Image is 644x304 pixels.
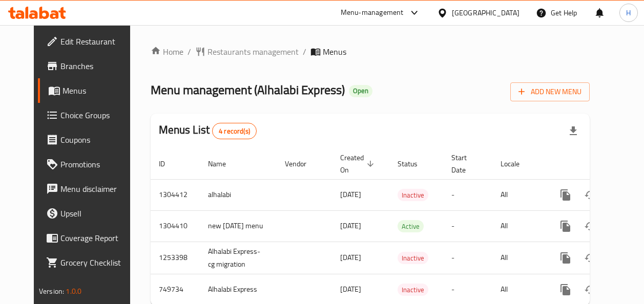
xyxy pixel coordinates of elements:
span: Menu disclaimer [60,183,133,195]
td: alhalabi [200,179,277,210]
a: Coupons [38,127,141,152]
span: Start Date [451,151,480,176]
span: ID [159,158,178,170]
span: Restaurants management [207,46,299,58]
a: Menu disclaimer [38,177,141,201]
span: Choice Groups [60,109,133,121]
span: Menus [63,84,133,97]
div: Total records count [212,123,257,139]
td: All [492,242,545,274]
div: Inactive [398,189,428,201]
nav: breadcrumb [151,46,590,58]
td: - [443,179,492,210]
button: Change Status [578,183,603,207]
span: Open [349,86,372,95]
a: Promotions [38,152,141,177]
a: Home [151,46,183,58]
span: Status [398,158,431,170]
a: Menus [38,78,141,103]
button: Change Status [578,277,603,302]
span: Created On [340,151,377,176]
span: [DATE] [340,219,361,232]
li: / [303,46,306,58]
button: Add New Menu [510,82,590,101]
span: Inactive [398,189,428,201]
span: Coverage Report [60,232,133,244]
td: 1253398 [151,242,200,274]
button: more [553,277,578,302]
span: Version: [39,285,64,298]
div: Inactive [398,252,428,264]
span: Inactive [398,252,428,264]
span: Locale [501,158,533,170]
td: 1304412 [151,179,200,210]
span: Branches [60,60,133,72]
span: Menus [323,46,346,58]
h2: Menus List [159,122,257,139]
div: Inactive [398,284,428,296]
td: - [443,210,492,242]
span: 1.0.0 [66,285,81,298]
button: more [553,214,578,238]
span: Inactive [398,284,428,296]
span: [DATE] [340,251,361,264]
span: [DATE] [340,188,361,201]
a: Upsell [38,201,141,226]
td: All [492,210,545,242]
span: Name [208,158,239,170]
span: H [626,7,631,18]
button: more [553,183,578,207]
button: Change Status [578,214,603,238]
a: Edit Restaurant [38,29,141,54]
span: Active [398,221,424,232]
div: Export file [561,119,586,143]
button: Change Status [578,246,603,270]
span: Upsell [60,207,133,220]
button: more [553,246,578,270]
span: Grocery Checklist [60,256,133,269]
li: / [188,46,191,58]
span: Edit Restaurant [60,35,133,48]
div: Menu-management [341,7,404,19]
span: Coupons [60,134,133,146]
span: Menu management ( Alhalabi Express ) [151,78,345,101]
span: [DATE] [340,283,361,296]
span: Vendor [285,158,320,170]
span: Add New Menu [518,85,581,98]
td: All [492,179,545,210]
td: Alhalabi Express-cg migration [200,242,277,274]
a: Restaurants management [195,46,299,58]
a: Choice Groups [38,103,141,127]
a: Grocery Checklist [38,250,141,275]
div: Open [349,85,372,97]
div: [GEOGRAPHIC_DATA] [452,7,520,18]
span: Promotions [60,158,133,170]
a: Branches [38,54,141,78]
td: 1304410 [151,210,200,242]
a: Coverage Report [38,226,141,250]
td: new [DATE] menu [200,210,277,242]
span: 4 record(s) [213,126,256,136]
td: - [443,242,492,274]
